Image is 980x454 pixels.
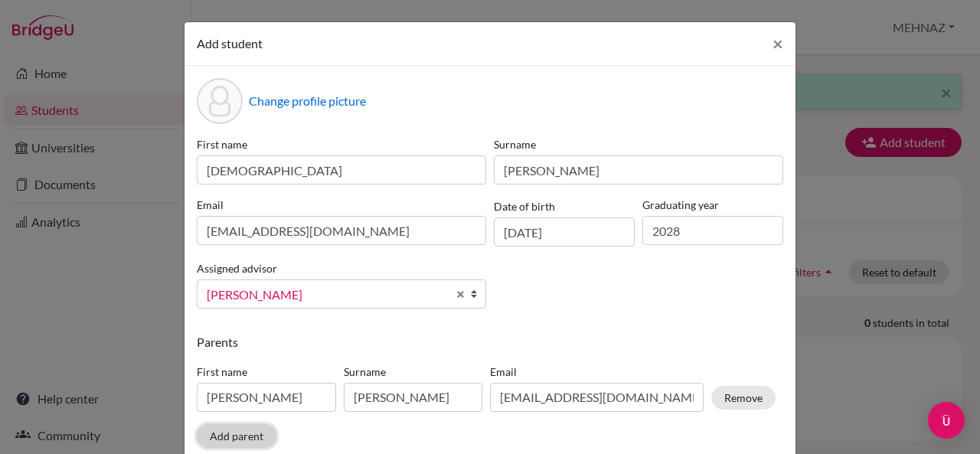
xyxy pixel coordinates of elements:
[490,364,704,380] label: Email
[773,32,783,54] span: ×
[197,197,486,213] label: Email
[197,36,263,51] span: Add student
[197,424,276,448] button: Add parent
[642,197,783,213] label: Graduating year
[928,402,965,439] div: Open Intercom Messenger
[494,136,783,152] label: Surname
[197,78,243,124] div: Profile picture
[197,260,277,276] label: Assigned advisor
[760,22,795,65] button: Close
[711,386,776,410] button: Remove
[494,217,635,247] input: dd/mm/yyyy
[207,285,447,305] span: [PERSON_NAME]
[197,333,783,351] p: Parents
[344,364,483,380] label: Surname
[197,364,336,380] label: First name
[197,136,486,152] label: First name
[494,198,555,214] label: Date of birth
